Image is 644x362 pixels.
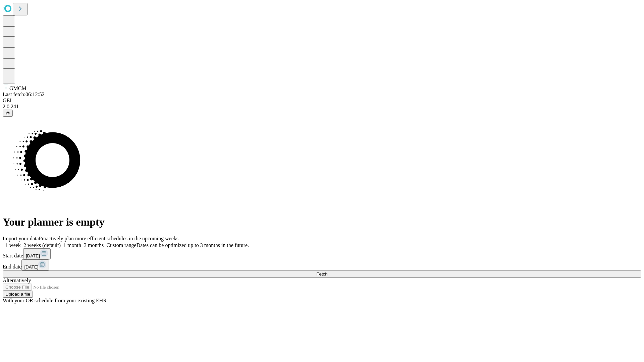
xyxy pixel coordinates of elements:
[3,98,641,104] div: GEI
[3,248,641,259] div: Start date
[3,216,641,228] h1: Your planner is empty
[3,278,31,283] span: Alternatively
[106,242,136,248] span: Custom range
[3,291,33,298] button: Upload a file
[24,264,38,269] span: [DATE]
[3,270,641,278] button: Fetch
[3,236,39,241] span: Import your data
[21,259,49,270] button: [DATE]
[5,242,21,248] span: 1 week
[39,236,180,241] span: Proactively plan more efficient schedules in the upcoming weeks.
[9,85,26,91] span: GMCM
[3,259,641,270] div: End date
[23,248,51,259] button: [DATE]
[5,111,10,116] span: @
[63,242,81,248] span: 1 month
[3,92,45,97] span: Last fetch: 06:12:52
[84,242,104,248] span: 3 months
[26,253,40,258] span: [DATE]
[137,242,249,248] span: Dates can be optimized up to 3 months in the future.
[23,242,61,248] span: 2 weeks (default)
[3,110,13,117] button: @
[3,298,107,303] span: With your OR schedule from your existing EHR
[316,271,327,277] span: Fetch
[3,104,641,110] div: 2.0.241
